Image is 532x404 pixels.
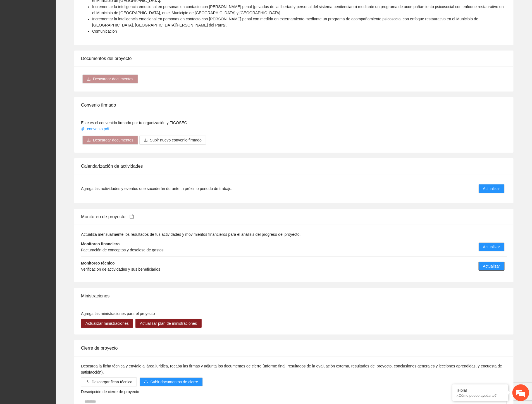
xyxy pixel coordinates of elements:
[81,209,507,225] div: Monitoreo de proyecto
[81,319,133,328] button: Actualizar ministraciones
[81,311,155,316] span: Agrega las ministraciones para el proyecto
[81,321,133,326] a: Actualizar ministraciones
[150,137,202,143] span: Subir nuevo convenio firmado
[81,380,137,384] a: downloadDescargar ficha técnica
[139,138,206,142] span: uploadSubir nuevo convenio firmado
[81,97,507,113] div: Convenio firmado
[82,74,138,83] button: downloadDescargar documentos
[130,214,134,219] span: calendar
[140,380,202,384] span: uploadSubir documentos de cierre
[92,17,478,27] span: Incrementar la inteligencia emocional en personas en contacto con [PERSON_NAME] penal con medida ...
[81,389,139,395] label: Descripción de cierre de proyecto
[81,288,507,304] div: Ministraciones
[85,380,89,384] span: download
[81,364,502,374] span: Descarga la ficha técnica y envíalo al área juridica, recaba las firmas y adjunta los documentos ...
[29,28,94,36] div: Chatee con nosotros ahora
[92,379,132,385] span: Descargar ficha técnica
[92,29,117,33] span: Comunicación
[81,267,160,271] span: Verificación de actividades y sus beneficiarios
[32,74,77,131] span: Estamos en línea.
[92,4,504,15] span: Incrementar la inteligencia emocional en personas en contacto con [PERSON_NAME] penal (privadas d...
[479,242,505,251] button: Actualizar
[87,138,91,143] span: download
[81,186,232,192] span: Agrega las actividades y eventos que sucederán durante tu próximo periodo de trabajo.
[81,121,187,125] span: Este es el convenido firmado por tu organización y FICOSEC
[483,186,500,192] span: Actualizar
[3,152,106,172] textarea: Escriba su mensaje y pulse “Intro”
[92,3,105,16] div: Minimizar ventana de chat en vivo
[483,244,500,250] span: Actualizar
[144,138,148,143] span: upload
[457,388,504,393] div: ¡Hola!
[135,319,202,328] button: Actualizar plan de ministraciones
[81,340,507,356] div: Cierre de proyecto
[125,214,134,219] a: calendar
[81,127,85,131] span: paper-clip
[81,261,115,265] strong: Monitoreo técnico
[81,242,120,246] strong: Monitoreo financiero
[85,320,129,326] span: Actualizar ministraciones
[93,76,133,82] span: Descargar documentos
[483,263,500,269] span: Actualizar
[82,136,138,145] button: downloadDescargar documentos
[81,232,301,237] span: Actualiza mensualmente los resultados de tus actividades y movimientos financieros para el anális...
[81,127,110,131] a: convenio.pdf
[135,321,202,326] a: Actualizar plan de ministraciones
[87,77,91,81] span: download
[81,248,164,252] span: Facturación de conceptos y desglose de gastos
[140,377,202,386] button: uploadSubir documentos de cierre
[139,136,206,145] button: uploadSubir nuevo convenio firmado
[81,50,507,66] div: Documentos del proyecto
[81,377,137,386] button: downloadDescargar ficha técnica
[93,137,133,143] span: Descargar documentos
[479,184,505,193] button: Actualizar
[81,158,507,174] div: Calendarización de actividades
[140,320,197,326] span: Actualizar plan de ministraciones
[457,393,504,398] p: ¿Cómo puedo ayudarte?
[479,262,505,271] button: Actualizar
